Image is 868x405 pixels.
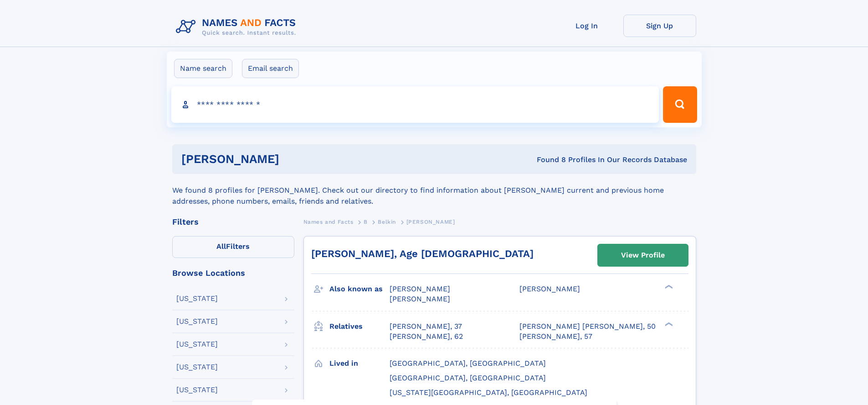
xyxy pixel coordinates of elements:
div: [US_STATE] [176,363,218,371]
span: All [216,242,226,251]
div: We found 8 profiles for [PERSON_NAME]. Check out our directory to find information about [PERSON_... [172,174,696,207]
div: ❯ [663,321,673,327]
h1: [PERSON_NAME] [181,153,408,165]
div: [US_STATE] [176,386,218,394]
input: search input [171,86,659,123]
button: Search Button [663,86,697,123]
a: [PERSON_NAME], 37 [390,321,462,331]
label: Email search [242,59,299,78]
a: [PERSON_NAME], 62 [390,331,463,342]
span: [GEOGRAPHIC_DATA], [GEOGRAPHIC_DATA] [390,359,546,368]
div: ❯ [663,284,673,290]
a: View Profile [598,244,688,266]
span: [PERSON_NAME] [390,284,450,293]
a: Names and Facts [303,216,354,227]
span: B [364,219,368,225]
h3: Also known as [329,281,390,297]
a: Sign Up [623,15,696,37]
span: [PERSON_NAME] [406,219,455,225]
a: [PERSON_NAME], Age [DEMOGRAPHIC_DATA] [311,248,534,259]
span: [GEOGRAPHIC_DATA], [GEOGRAPHIC_DATA] [390,373,546,382]
a: [PERSON_NAME] [PERSON_NAME], 50 [519,321,656,331]
div: [US_STATE] [176,341,218,348]
span: [PERSON_NAME] [390,295,450,303]
h3: Lived in [329,356,390,371]
span: [US_STATE][GEOGRAPHIC_DATA], [GEOGRAPHIC_DATA] [390,388,587,397]
a: Belkin [378,216,396,227]
img: Logo Names and Facts [172,15,303,39]
h3: Relatives [329,319,390,334]
a: Log In [550,15,623,37]
a: B [364,216,368,227]
a: [PERSON_NAME], 57 [519,331,592,342]
label: Filters [172,236,294,258]
div: Filters [172,218,294,226]
div: Found 8 Profiles In Our Records Database [408,155,687,165]
div: Browse Locations [172,269,294,277]
span: Belkin [378,219,396,225]
span: [PERSON_NAME] [519,284,580,293]
div: [US_STATE] [176,295,218,302]
label: Name search [174,59,232,78]
div: [US_STATE] [176,318,218,325]
div: View Profile [621,245,665,266]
